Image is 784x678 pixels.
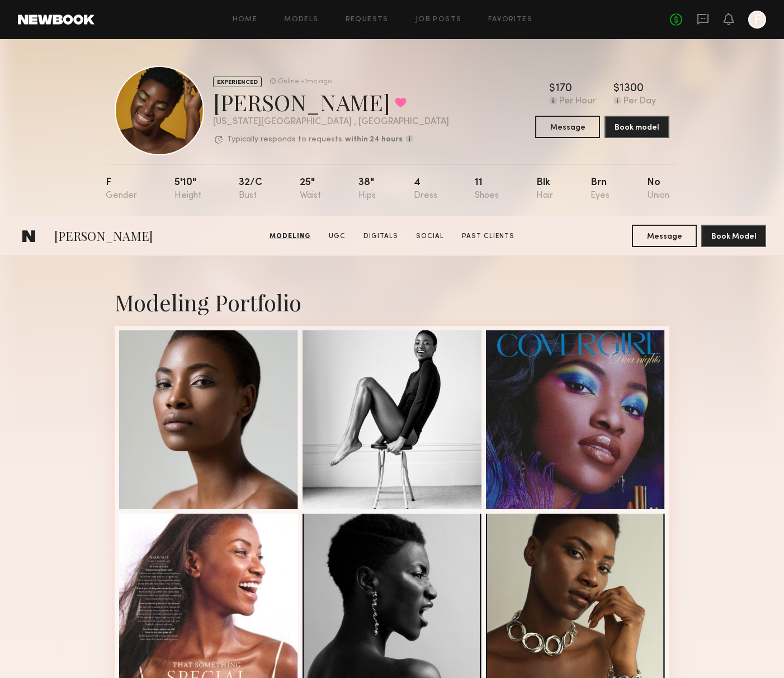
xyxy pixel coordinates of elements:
div: No [647,178,669,201]
a: Social [412,231,448,241]
div: 11 [475,178,499,201]
div: EXPERIENCED [213,77,262,87]
a: Models [284,16,318,23]
div: $ [613,83,620,94]
a: Requests [346,16,389,23]
a: F [748,11,766,29]
div: F [106,178,137,201]
a: Past Clients [457,231,519,241]
a: Modeling [265,231,315,241]
div: Online +1mo ago [278,78,332,86]
div: 5'10" [174,178,201,201]
div: $ [549,83,555,94]
button: Message [632,225,697,247]
div: Per Hour [559,97,596,107]
div: 4 [414,178,437,201]
a: Book Model [701,231,766,240]
p: Typically responds to requests [227,136,342,144]
div: [US_STATE][GEOGRAPHIC_DATA] , [GEOGRAPHIC_DATA] [213,117,449,127]
button: Book model [604,116,669,138]
a: Home [233,16,258,23]
div: 38" [358,178,376,201]
a: Digitals [359,231,403,241]
a: UGC [324,231,350,241]
button: Book Model [701,225,766,247]
div: Per Day [624,97,656,107]
a: Favorites [488,16,532,23]
div: 32/c [239,178,262,201]
div: 25" [300,178,321,201]
b: within 24 hours [345,136,403,144]
button: Message [535,116,600,138]
div: Blk [536,178,553,201]
div: 170 [555,83,572,94]
div: [PERSON_NAME] [213,87,449,117]
div: Modeling Portfolio [115,287,669,317]
span: [PERSON_NAME] [54,227,153,247]
div: 1300 [620,83,644,94]
div: Brn [591,178,610,201]
a: Job Posts [415,16,462,23]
